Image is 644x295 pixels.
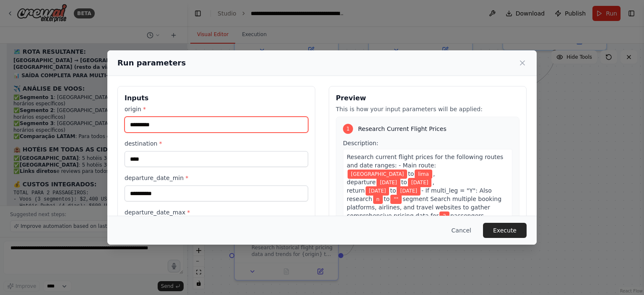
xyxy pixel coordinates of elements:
label: departure_date_max [125,208,308,217]
span: Variable: destination [415,170,432,179]
span: , departure [347,170,435,185]
span: Variable: multi_leg_origin [373,195,383,204]
span: to [384,196,390,202]
button: Execute [483,223,527,238]
button: Cancel [445,223,478,238]
span: to [390,187,396,194]
span: Research Current Flight Prices [358,125,447,133]
span: to [401,179,407,185]
span: Variable: departure_date_min [377,178,400,187]
p: This is how your input parameters will be applied: [336,105,519,113]
h3: Preview [336,93,519,103]
label: departure_date_min [125,174,308,182]
span: Research current flight prices for the following routes and date ranges: - Main route: [347,154,503,169]
label: destination [125,139,308,148]
span: Variable: number_of_passengers [439,211,449,221]
span: segment Search multiple booking platforms, airlines, and travel websites to gather comprehensive ... [347,196,501,219]
span: Variable: return_date_max [397,186,421,196]
h2: Run parameters [117,57,186,69]
label: origin [125,105,308,113]
span: Variable: multi_leg_destination [390,195,402,204]
div: 1 [343,124,353,134]
span: , return [347,179,434,194]
h3: Inputs [125,93,308,103]
span: Variable: departure_date_max [408,178,432,187]
span: Description: [343,140,378,146]
span: Variable: return_date_min [366,186,390,196]
span: Variable: origin [348,170,407,179]
span: - If multi_leg = "Y": Also research [347,187,492,202]
span: to [408,170,414,177]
